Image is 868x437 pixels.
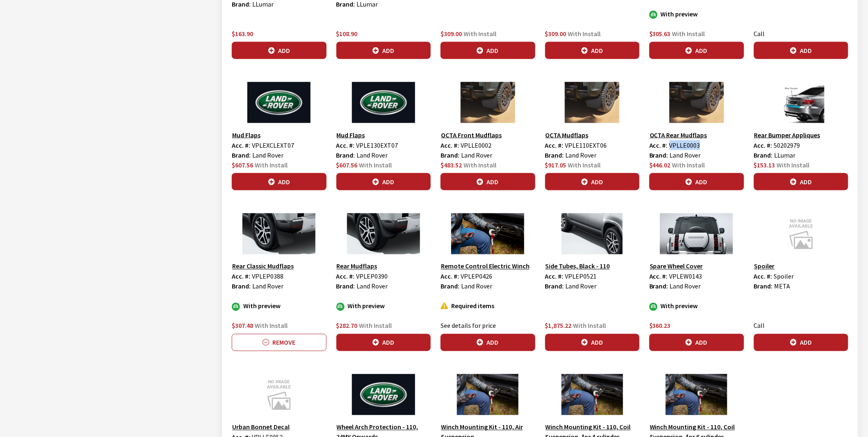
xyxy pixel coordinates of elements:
[336,173,431,190] button: Add
[232,42,327,59] button: Add
[649,261,704,272] button: Spare Wheel Cover
[441,321,496,331] label: See details for price
[754,213,849,254] img: Image for Spoiler
[774,151,796,159] span: LLumar
[336,281,355,291] label: Brand:
[441,140,459,150] label: Acc. #:
[255,322,288,330] span: With Install
[670,151,701,159] span: Land Rover
[232,161,253,169] span: $607.56
[545,130,589,140] button: OCTA Mudflaps
[545,150,564,160] label: Brand:
[232,140,250,150] label: Acc. #:
[649,374,744,415] img: Image for Winch Mounting Kit - 110, Coil Suspension, for 6 cylinder vehicles
[232,322,253,330] span: $307.48
[545,334,640,351] button: Add
[356,141,398,149] span: VPLE130EXT07
[336,301,431,311] div: With preview
[545,213,640,254] img: Image for Side Tubes, Black - 110
[649,150,668,160] label: Brand:
[649,161,671,169] span: $446.02
[232,422,290,432] button: Urban Bonnet Decal
[232,130,261,140] button: Mud Flaps
[754,161,775,169] span: $153.13
[754,261,775,272] button: Spoiler
[545,30,566,38] span: $309.00
[441,30,462,38] span: $309.00
[232,301,327,311] div: With preview
[336,272,355,281] label: Acc. #:
[545,42,640,59] button: Add
[649,272,668,281] label: Acc. #:
[649,82,744,123] img: Image for OCTA Rear Mudflaps
[441,281,459,291] label: Brand:
[336,261,378,272] button: Rear Mudflaps
[545,161,566,169] span: $917.05
[649,140,668,150] label: Acc. #:
[232,150,251,160] label: Brand:
[461,272,492,281] span: VPLEP0426
[566,151,597,159] span: Land Rover
[754,130,821,140] button: Rear Bumper Appliques
[252,282,283,291] span: Land Rover
[356,272,388,281] span: VPLEP0390
[573,322,606,330] span: With Install
[464,161,496,169] span: With Install
[336,322,358,330] span: $282.70
[545,140,564,150] label: Acc. #:
[252,141,294,149] span: VPLEXCLEXT07
[670,282,701,291] span: Land Rover
[649,322,671,330] span: $360.23
[336,140,355,150] label: Acc. #:
[232,374,327,415] img: Image for Urban Bonnet Decal
[754,321,765,331] label: Call
[754,281,773,291] label: Brand:
[441,301,535,311] div: Required items
[441,173,535,190] button: Add
[649,301,744,311] div: With preview
[461,282,492,291] span: Land Rover
[461,141,491,149] span: VPLLE0002
[754,173,849,190] button: Add
[649,42,744,59] button: Add
[774,141,800,149] span: 50202979
[754,272,772,281] label: Acc. #:
[232,173,327,190] button: Add
[754,140,772,150] label: Acc. #:
[649,281,668,291] label: Brand:
[232,334,327,351] button: Remove
[441,261,530,272] button: Remote Control Electric Winch
[255,161,288,169] span: With Install
[252,272,283,281] span: VPLEP0388
[461,151,492,159] span: Land Rover
[336,42,431,59] button: Add
[441,272,459,281] label: Acc. #:
[336,30,358,38] span: $108.90
[232,213,327,254] img: Image for Rear Classic Mudflaps
[232,261,294,272] button: Rear Classic Mudflaps
[441,42,535,59] button: Add
[545,322,572,330] span: $1,875.22
[545,374,640,415] img: Image for Winch Mounting Kit - 110, Coil Suspension, for 4 cylinder vehicles
[441,374,535,415] img: Image for Winch Mounting Kit - 110, Air Suspension
[359,322,392,330] span: With Install
[336,161,358,169] span: $607.56
[568,161,601,169] span: With Install
[336,213,431,254] img: Image for Rear Mudflaps
[649,130,708,140] button: OCTA Rear Mudflaps
[568,30,601,38] span: With Install
[545,261,610,272] button: Side Tubes, Black - 110
[545,173,640,190] button: Add
[357,151,388,159] span: Land Rover
[669,141,700,149] span: VPLLE0003
[754,29,765,39] label: Call
[669,272,702,281] span: VPLEW0143
[441,130,502,140] button: OCTA Front Mudflaps
[672,161,705,169] span: With Install
[441,161,462,169] span: $483.52
[774,282,790,291] span: META
[357,282,388,291] span: Land Rover
[232,281,251,291] label: Brand:
[336,334,431,351] button: Add
[232,272,250,281] label: Acc. #:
